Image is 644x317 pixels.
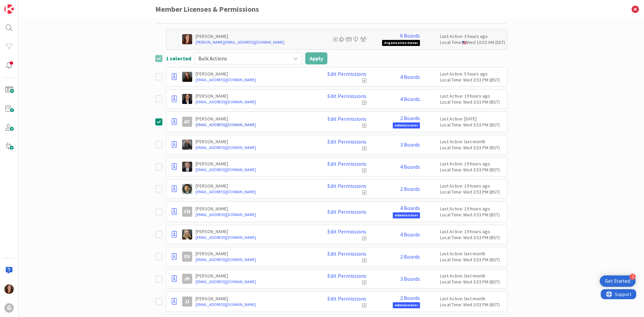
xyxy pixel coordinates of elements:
[196,116,313,122] p: [PERSON_NAME]
[196,251,313,257] p: [PERSON_NAME]
[400,33,420,39] a: 6 Boards
[400,254,420,260] a: 2 Boards
[440,99,504,105] div: Local Time: Wed 3:53 PM (BST)
[440,212,504,218] div: Local Time: Wed 3:53 PM (BST)
[4,284,14,294] img: CA
[400,186,420,192] a: 2 Boards
[327,161,366,167] a: Edit Permissions
[440,77,504,83] div: Local Time: Wed 3:53 PM (BST)
[196,212,313,218] a: [EMAIL_ADDRESS][DOMAIN_NAME]
[327,251,366,257] a: Edit Permissions
[196,189,313,195] a: [EMAIL_ADDRESS][DOMAIN_NAME]
[440,296,504,302] div: Last Active: last month
[400,276,420,282] a: 3 Boards
[196,99,313,105] a: [EMAIL_ADDRESS][DOMAIN_NAME]
[440,116,504,122] div: Last Active: [DATE]
[327,273,366,279] a: Edit Permissions
[440,302,504,308] div: Local Time: Wed 3:53 PM (BST)
[440,228,504,234] div: Last Active: 19 hours ago
[400,74,420,80] a: 4 Boards
[630,274,636,280] div: 3
[440,161,504,167] div: Last Active: 19 hours ago
[196,161,313,167] p: [PERSON_NAME]
[196,93,313,99] p: [PERSON_NAME]
[196,145,313,151] a: [EMAIL_ADDRESS][DOMAIN_NAME]
[600,275,636,287] div: Open Get Started checklist, remaining modules: 3
[400,96,420,102] a: 4 Boards
[400,164,420,170] a: 4 Boards
[182,252,192,262] div: DV
[182,274,192,284] div: JH
[196,183,313,189] p: [PERSON_NAME]
[327,116,366,122] a: Edit Permissions
[196,234,313,241] a: [EMAIL_ADDRESS][DOMAIN_NAME]
[400,295,420,301] a: 2 Boards
[440,93,504,99] div: Last Active: 19 hours ago
[166,54,191,62] span: 1 selected
[440,234,504,241] div: Local Time: Wed 3:53 PM (BST)
[327,228,366,234] a: Edit Permissions
[393,302,420,308] span: Administrator
[327,71,366,77] a: Edit Permissions
[462,41,467,44] img: us.png
[196,77,313,83] a: [EMAIL_ADDRESS][DOMAIN_NAME]
[182,34,192,44] img: CA
[440,139,504,145] div: Last Active: last month
[4,4,14,14] img: Visit kanbanzone.com
[14,1,31,9] span: Support
[182,229,192,240] img: DS
[182,117,192,127] div: AF
[196,39,313,45] a: [PERSON_NAME][EMAIL_ADDRESS][DOMAIN_NAME]
[196,273,313,279] p: [PERSON_NAME]
[440,167,504,173] div: Local Time: Wed 3:53 PM (BST)
[327,93,366,99] a: Edit Permissions
[198,54,287,63] span: Bulk Actions
[182,184,192,194] img: CG
[440,71,504,77] div: Last Active: 5 hours ago
[196,71,313,77] p: [PERSON_NAME]
[400,231,420,237] a: 4 Boards
[196,139,313,145] p: [PERSON_NAME]
[393,212,420,218] span: Administrator
[440,122,504,128] div: Local Time: Wed 3:53 PM (BST)
[400,142,420,148] a: 3 Boards
[440,279,504,285] div: Local Time: Wed 3:53 PM (BST)
[440,251,504,257] div: Last Active: last month
[182,140,192,150] img: BS
[382,40,420,46] span: Organization Owner
[440,33,504,39] div: Last Active: 3 hours ago
[196,206,313,212] p: [PERSON_NAME]
[400,115,420,121] a: 2 Boards
[182,207,192,217] div: CN
[327,296,366,302] a: Edit Permissions
[182,297,192,307] div: JJ
[196,122,313,128] a: [EMAIL_ADDRESS][DOMAIN_NAME]
[327,209,366,215] a: Edit Permissions
[182,94,192,104] img: AM
[196,33,313,39] p: [PERSON_NAME]
[440,145,504,151] div: Local Time: Wed 3:53 PM (BST)
[440,273,504,279] div: Last Active: last month
[196,279,313,285] a: [EMAIL_ADDRESS][DOMAIN_NAME]
[400,205,420,211] a: 4 Boards
[182,72,192,82] img: AM
[327,183,366,189] a: Edit Permissions
[4,303,14,313] div: G
[196,167,313,173] a: [EMAIL_ADDRESS][DOMAIN_NAME]
[440,189,504,195] div: Local Time: Wed 3:53 PM (BST)
[196,257,313,263] a: [EMAIL_ADDRESS][DOMAIN_NAME]
[440,183,504,189] div: Last Active: 19 hours ago
[182,162,192,172] img: BG
[196,228,313,234] p: [PERSON_NAME]
[440,257,504,263] div: Local Time: Wed 3:53 PM (BST)
[393,122,420,128] span: Administrator
[305,52,327,64] button: Apply
[196,296,313,302] p: [PERSON_NAME]
[605,278,630,284] div: Get Started
[327,139,366,145] a: Edit Permissions
[440,206,504,212] div: Last Active: 19 hours ago
[440,39,504,45] div: Local Time: Wed 10:53 AM (EDT)
[196,302,313,308] a: [EMAIL_ADDRESS][DOMAIN_NAME]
